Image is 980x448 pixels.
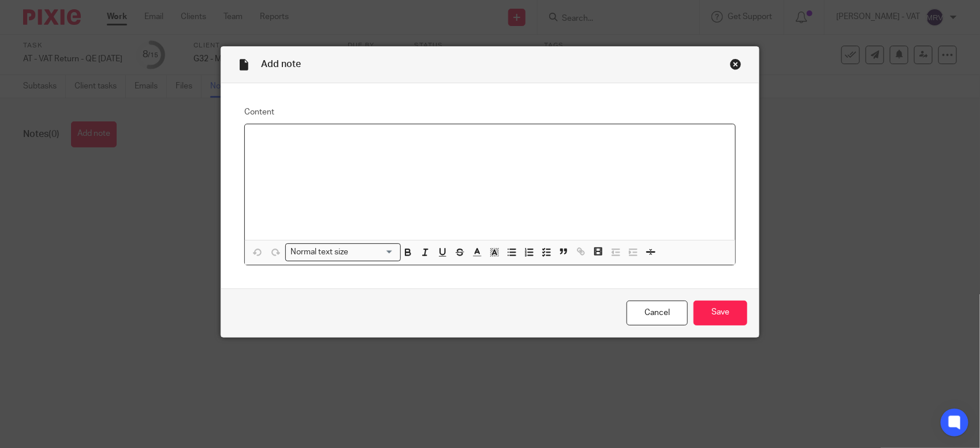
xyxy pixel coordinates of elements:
span: Add note [261,60,301,69]
div: Search for option [285,243,401,261]
input: Save [694,301,747,325]
span: Normal text size [288,246,351,258]
input: Search for option [352,246,394,258]
a: Cancel [627,301,688,325]
div: Close this dialog window [730,58,741,70]
label: Content [244,106,736,118]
